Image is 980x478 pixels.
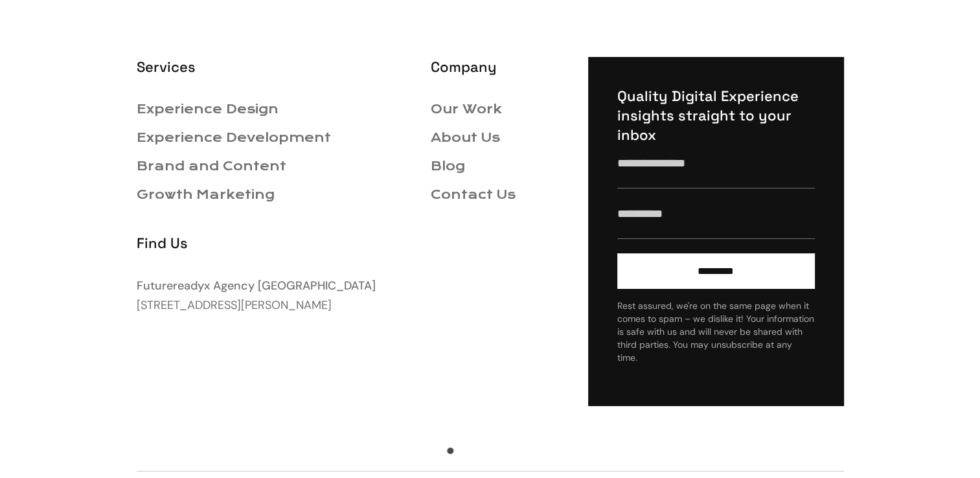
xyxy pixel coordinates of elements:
[617,86,814,144] h4: Quality Digital Experience insights straight to your inbox
[137,278,376,313] a: Futurereadyx Agency [GEOGRAPHIC_DATA][STREET_ADDRESS][PERSON_NAME]
[431,102,502,117] a: Our Work
[137,102,279,117] a: Experience Design
[431,187,516,202] a: Contact Us
[137,57,410,76] h4: Services
[431,130,500,145] a: About Us
[431,159,465,174] a: Blog
[137,233,410,253] h4: Find Us
[617,299,814,364] p: Rest assured, we're on the same page when it comes to spam – we dislike it! Your information is s...
[137,130,331,145] a: Experience Development
[137,159,286,174] a: Brand and Content
[137,278,376,293] strong: Futurereadyx Agency [GEOGRAPHIC_DATA]
[137,187,275,202] a: Growth Marketing
[617,152,814,364] form: Email Subscription
[431,57,567,76] h4: Company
